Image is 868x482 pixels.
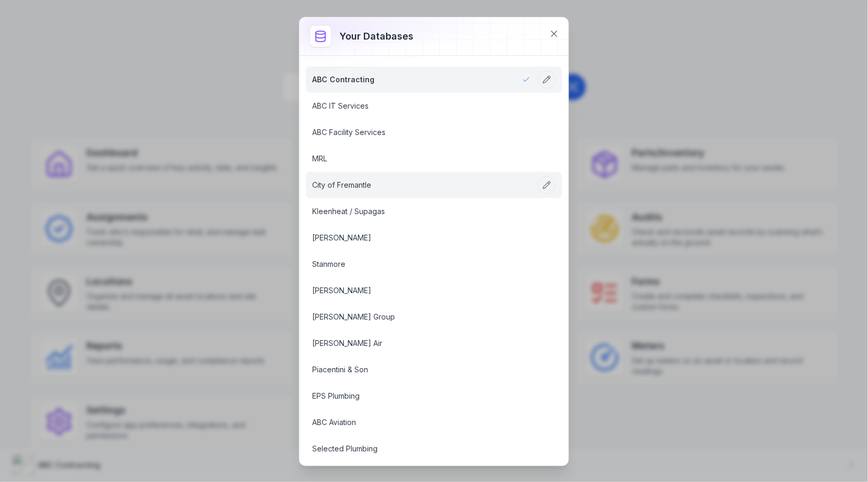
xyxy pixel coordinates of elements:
[312,338,531,349] a: [PERSON_NAME] Air
[312,180,531,190] a: City of Fremantle
[312,259,531,269] a: Stanmore
[312,206,531,217] a: Kleenheat / Supagas
[312,417,531,428] a: ABC Aviation
[312,233,531,243] a: [PERSON_NAME]
[340,29,413,44] h3: Your databases
[312,285,531,296] a: [PERSON_NAME]
[312,101,531,111] a: ABC IT Services
[312,391,531,401] a: EPS Plumbing
[312,364,531,375] a: Piacentini & Son
[312,444,531,454] a: Selected Plumbing
[312,312,531,322] a: [PERSON_NAME] Group
[312,127,531,138] a: ABC Facility Services
[312,153,531,164] a: MRL
[312,74,531,85] a: ABC Contracting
